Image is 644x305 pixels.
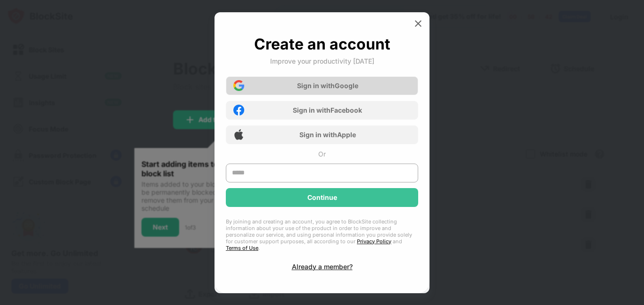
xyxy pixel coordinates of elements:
div: Or [318,150,326,158]
div: Continue [307,194,337,201]
a: Terms of Use [226,245,258,251]
img: google-icon.png [233,80,244,91]
div: Sign in with Google [297,82,358,90]
div: Already a member? [292,263,353,271]
div: Sign in with Apple [299,131,356,139]
div: By joining and creating an account, you agree to BlockSite collecting information about your use ... [226,218,418,251]
a: Privacy Policy [357,238,391,245]
div: Improve your productivity [DATE] [270,57,374,65]
div: Sign in with Facebook [293,106,362,114]
img: apple-icon.png [233,129,244,140]
img: facebook-icon.png [233,105,244,115]
div: Create an account [254,35,390,53]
